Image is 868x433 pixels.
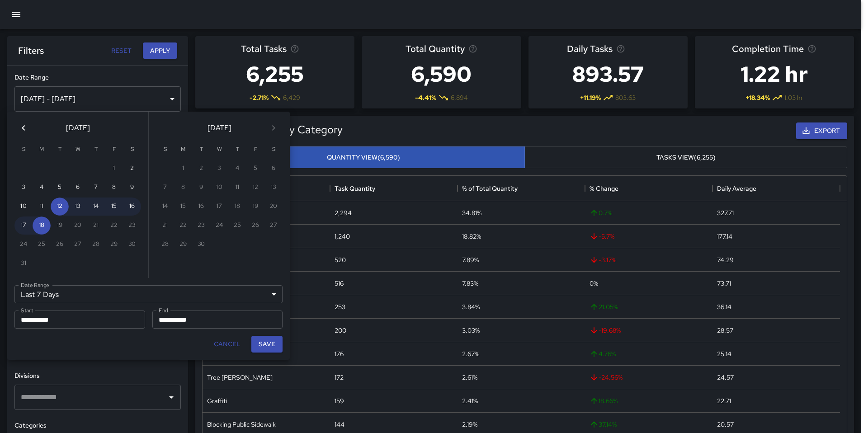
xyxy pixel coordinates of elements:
[106,141,122,159] span: Friday
[193,141,209,159] span: Tuesday
[229,141,245,159] span: Thursday
[52,141,68,159] span: Tuesday
[159,306,168,314] label: End
[210,336,244,353] button: Cancel
[33,198,51,216] button: 11
[33,216,51,235] button: 18
[69,179,87,197] button: 6
[21,306,33,314] label: Start
[21,281,49,289] label: Date Range
[208,122,231,134] span: [DATE]
[70,141,86,159] span: Wednesday
[175,141,191,159] span: Monday
[87,198,105,216] button: 14
[123,198,141,216] button: 16
[87,179,105,197] button: 7
[157,141,173,159] span: Sunday
[33,141,50,159] span: Monday
[51,198,69,216] button: 12
[69,198,87,216] button: 13
[265,141,282,159] span: Saturday
[14,119,33,137] button: Previous month
[247,141,264,159] span: Friday
[105,179,123,197] button: 8
[123,160,141,178] button: 2
[33,179,51,197] button: 4
[211,141,227,159] span: Wednesday
[66,122,90,134] span: [DATE]
[15,141,32,159] span: Sunday
[14,198,33,216] button: 10
[105,160,123,178] button: 1
[124,141,140,159] span: Saturday
[51,179,69,197] button: 5
[14,285,283,303] div: Last 7 Days
[14,179,33,197] button: 3
[123,179,141,197] button: 9
[88,141,104,159] span: Thursday
[251,336,283,353] button: Save
[14,216,33,235] button: 17
[105,198,123,216] button: 15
